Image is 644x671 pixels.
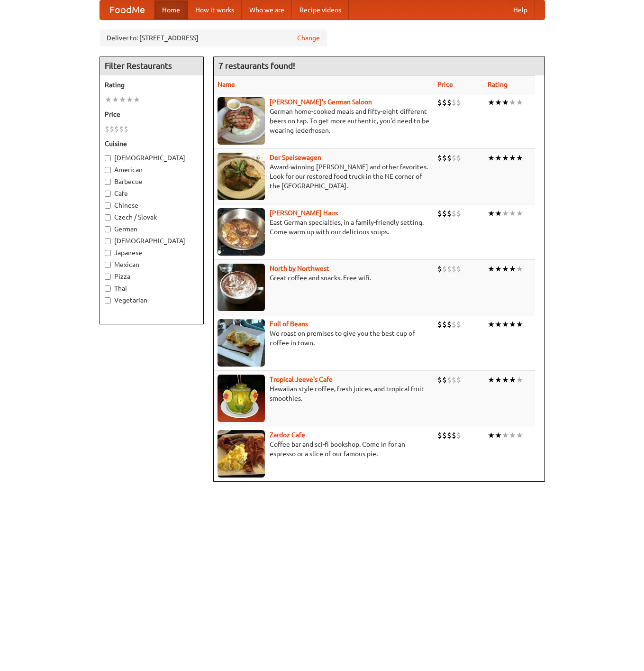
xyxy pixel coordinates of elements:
b: [PERSON_NAME]'s German Saloon [270,98,372,106]
h5: Price [105,110,199,119]
label: Pizza [105,272,199,281]
label: Mexican [105,260,199,269]
input: Chinese [105,202,111,209]
li: ★ [516,375,523,385]
li: ★ [495,430,502,441]
li: $ [456,375,461,385]
li: $ [442,430,447,441]
input: [DEMOGRAPHIC_DATA] [105,155,111,161]
li: ★ [509,153,516,163]
img: speisewagen.jpg [218,153,265,200]
li: $ [452,97,456,108]
li: ★ [502,208,509,219]
li: ★ [516,264,523,274]
li: ★ [509,375,516,385]
li: ★ [516,97,523,108]
li: ★ [495,153,502,163]
li: $ [456,264,461,274]
li: $ [437,97,442,108]
p: Coffee bar and sci-fi bookshop. Come in for an espresso or a slice of our famous pie. [218,440,430,459]
li: $ [442,153,447,163]
li: $ [452,208,456,219]
label: Thai [105,284,199,293]
li: $ [437,153,442,163]
p: We roast on premises to give you the best cup of coffee in town. [218,329,430,348]
a: Who we are [242,0,292,19]
p: Hawaiian style coffee, fresh juices, and tropical fruit smoothies. [218,384,430,403]
p: East German specialties, in a family-friendly setting. Come warm up with our delicious soups. [218,218,430,237]
p: German home-cooked meals and fifty-eight different beers on tap. To get more authentic, you'd nee... [218,107,430,135]
li: $ [456,319,461,330]
img: esthers.jpg [218,97,265,145]
a: Tropical Jeeve's Cafe [270,376,333,383]
li: $ [437,430,442,441]
li: ★ [495,375,502,385]
a: Zardoz Cafe [270,431,305,439]
li: $ [452,319,456,330]
img: zardoz.jpg [218,430,265,478]
a: FoodMe [100,0,154,19]
label: Czech / Slovak [105,212,199,222]
h5: Cuisine [105,139,199,148]
a: How it works [188,0,242,19]
input: [DEMOGRAPHIC_DATA] [105,238,111,244]
li: $ [114,124,119,134]
li: ★ [509,319,516,330]
li: ★ [488,430,495,441]
li: ★ [516,319,523,330]
img: jeeves.jpg [218,375,265,422]
li: $ [447,97,452,108]
li: ★ [112,94,119,105]
li: ★ [516,153,523,163]
a: Recipe videos [292,0,349,19]
label: Japanese [105,248,199,257]
li: ★ [509,208,516,219]
h4: Filter Restaurants [100,56,203,75]
li: ★ [502,430,509,441]
li: ★ [509,264,516,274]
a: Change [297,33,320,43]
li: ★ [502,264,509,274]
li: ★ [126,94,133,105]
li: $ [452,375,456,385]
li: ★ [502,319,509,330]
li: $ [442,375,447,385]
li: $ [442,264,447,274]
a: Help [506,0,535,19]
a: North by Northwest [270,265,329,272]
li: ★ [509,97,516,108]
label: [DEMOGRAPHIC_DATA] [105,236,199,246]
input: Pizza [105,274,111,280]
li: $ [442,319,447,330]
li: ★ [516,430,523,441]
label: Barbecue [105,177,199,186]
a: Full of Beans [270,320,308,328]
input: Japanese [105,250,111,256]
li: ★ [509,430,516,441]
input: American [105,167,111,173]
li: $ [447,430,452,441]
h5: Rating [105,80,199,90]
li: ★ [488,375,495,385]
li: $ [437,319,442,330]
input: German [105,226,111,232]
li: ★ [119,94,126,105]
label: Cafe [105,189,199,198]
li: ★ [488,264,495,274]
li: $ [437,208,442,219]
li: $ [437,375,442,385]
li: ★ [105,94,112,105]
img: north.jpg [218,264,265,311]
input: Mexican [105,262,111,268]
a: Price [437,81,453,88]
p: Great coffee and snacks. Free wifi. [218,273,430,283]
li: $ [452,430,456,441]
a: [PERSON_NAME] Haus [270,209,338,217]
a: Der Speisewagen [270,154,321,161]
li: $ [456,97,461,108]
label: American [105,165,199,175]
